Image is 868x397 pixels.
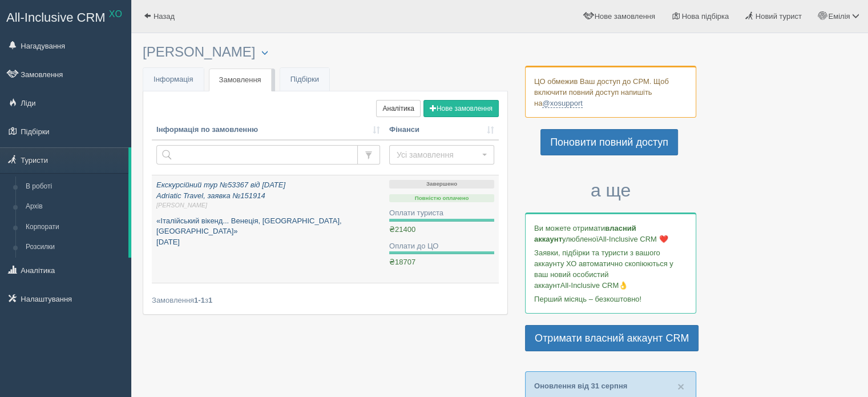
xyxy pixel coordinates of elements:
a: Поновити повний доступ [540,129,678,155]
h3: [PERSON_NAME] [143,45,508,60]
a: Підбірки [280,68,329,91]
span: [PERSON_NAME] [156,201,380,210]
div: Оплати до ЦО [389,241,494,252]
a: @xosupport [542,99,582,108]
p: Заявки, підбірки та туристи з вашого аккаунту ХО автоматично скопіюються у ваш новий особистий ак... [534,247,687,291]
b: 1-1 [194,296,205,304]
a: Замовлення [209,69,272,92]
a: Архів [21,197,128,217]
span: Інформація [154,75,193,83]
div: Замовлення з [152,295,499,306]
span: ₴21400 [389,225,415,234]
sup: XO [109,9,122,19]
button: Усі замовлення [389,145,494,165]
p: «Італійський вікенд... Венеція, [GEOGRAPHIC_DATA], [GEOGRAPHIC_DATA]» [DATE] [156,216,380,248]
b: 1 [208,296,212,304]
i: Екскурсійний тур №53367 від [DATE] Adriatic Travel, заявка №151914 [156,181,380,210]
span: All-Inclusive CRM👌 [560,281,628,290]
a: Екскурсійний тур №53367 від [DATE]Adriatic Travel, заявка №151914[PERSON_NAME] «Італійський вікен... [152,175,385,283]
a: All-Inclusive CRM XO [1,1,131,32]
button: Close [677,380,684,392]
a: Отримати власний аккаунт CRM [525,325,699,351]
h3: а ще [525,181,696,200]
a: Оновлення від 31 серпня [534,382,627,390]
a: Аналітика [376,100,420,117]
button: Нове замовлення [423,100,499,117]
span: All-Inclusive CRM ❤️ [598,235,668,243]
input: Пошук за номером замовлення, ПІБ або паспортом туриста [156,145,358,165]
a: Корпорати [21,217,128,238]
b: власний аккаунт [534,224,636,243]
span: ₴18707 [389,258,415,266]
div: Оплати туриста [389,208,494,219]
a: Інформація [143,68,204,91]
span: × [677,380,684,393]
p: Повністю оплачено [389,194,494,203]
div: ЦО обмежив Ваш доступ до СРМ. Щоб включити повний доступ напишіть на [525,66,696,118]
a: Розсилки [21,237,128,258]
span: Усі замовлення [397,149,479,161]
p: Ви можете отримати улюбленої [534,223,687,244]
span: Назад [154,12,175,21]
span: Нова підбірка [682,12,729,21]
p: Завершено [389,180,494,189]
a: Інформація по замовленню [156,125,380,135]
p: Перший місяць – безкоштовно! [534,294,687,304]
a: Фінанси [389,125,494,135]
span: Новий турист [756,12,802,21]
span: Нове замовлення [595,12,655,21]
a: В роботі [21,177,128,197]
span: Емілія [828,12,850,21]
span: All-Inclusive CRM [6,10,106,25]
